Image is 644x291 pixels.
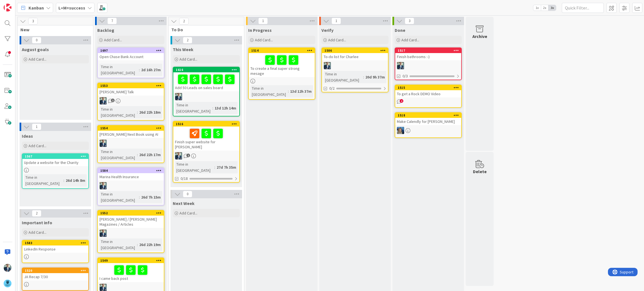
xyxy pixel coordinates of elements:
div: 1549 [100,259,164,263]
div: Update a website for the Charity [22,159,88,166]
span: 1 [258,18,268,24]
span: 2 [183,37,192,44]
div: Time in [GEOGRAPHIC_DATA] [100,149,137,161]
span: Add Card... [29,57,46,62]
div: 1514 [249,48,315,53]
div: I came back post [98,263,164,282]
div: 26d 22h 19m [138,242,162,248]
a: 1515To get a Rock DEMO Video [395,85,462,108]
span: New [20,27,86,32]
span: 1 [32,123,41,130]
a: 1520JA Recap 7/30 [22,268,89,291]
a: 1586To-do list for CharleeLBTime in [GEOGRAPHIC_DATA]:20d 9h 37m0/2 [321,47,389,92]
a: 1554[PERSON_NAME] Next Book using AILBTime in [GEOGRAPHIC_DATA]:26d 22h 17m [97,125,164,163]
div: MA [395,127,461,134]
a: 1583LinkedIn Response [22,240,89,263]
div: 13d 12h 14m [213,105,238,111]
div: 1518Make Calendly for [PERSON_NAME] [395,113,461,125]
div: 1518 [398,113,461,117]
a: 1516Finish super website for [PERSON_NAME]LBTime in [GEOGRAPHIC_DATA]:27d 7h 35m0/18 [173,121,240,183]
div: Finish super website for [PERSON_NAME] [173,127,239,151]
a: 1567Update a website for the CharityTime in [GEOGRAPHIC_DATA]:26d 14h 8m [22,153,89,189]
div: LB [98,230,164,237]
span: : [137,152,138,158]
span: 0/2 [329,85,335,91]
div: 1554[PERSON_NAME] Next Book using AI [98,126,164,138]
span: In Progress [248,27,272,33]
div: 1514 [251,49,315,53]
div: 1553 [100,84,164,88]
span: : [288,88,289,94]
div: 1584 [98,168,164,173]
span: : [139,194,140,200]
div: Time in [GEOGRAPHIC_DATA] [100,64,139,76]
img: MA [397,127,404,134]
div: LB [173,152,239,159]
div: 1520 [25,269,88,273]
div: 1552 [98,211,164,216]
span: This Week [173,47,193,52]
div: 1697 [100,49,164,53]
span: : [137,109,138,115]
span: 2 [400,99,403,103]
div: [PERSON_NAME] Next Book using AI [98,131,164,138]
div: Time in [GEOGRAPHIC_DATA] [324,71,363,83]
div: 1520 [22,268,88,273]
img: LB [100,230,107,237]
div: LB [322,62,388,69]
div: Delete [473,168,487,175]
div: 1583 [25,241,88,245]
span: Add Card... [29,230,46,235]
div: 1583 [22,240,88,245]
img: Visit kanbanzone.com [4,4,11,11]
span: : [139,67,140,73]
div: To create a final super strong mesage [249,53,315,77]
span: Add Card... [328,37,346,42]
div: 1520JA Recap 7/30 [22,268,88,280]
div: 1553[PERSON_NAME] Talk [98,83,164,96]
a: 1616Add 50 Leads on sales boardLBTime in [GEOGRAPHIC_DATA]:13d 12h 14m [173,67,240,116]
span: 1 [111,99,115,102]
div: 1697Open Chase Bank Account [98,48,164,60]
img: LB [100,182,107,189]
span: To Do [171,27,237,32]
div: 20d 9h 37m [364,74,386,80]
span: 2 [179,18,189,25]
span: : [212,105,213,111]
div: 1517 [398,49,461,53]
div: JA Recap 7/30 [22,273,88,280]
div: 1518 [395,113,461,118]
a: 1553[PERSON_NAME] TalkLBTime in [GEOGRAPHIC_DATA]:26d 22h 18m [97,83,164,121]
span: 2 [32,210,41,217]
a: 1514To create a final super strong mesageTime in [GEOGRAPHIC_DATA]:13d 12h 37m [248,47,315,100]
span: August goals [22,47,49,52]
span: Support [12,1,25,8]
img: LB [324,62,331,69]
div: 1567Update a website for the Charity [22,154,88,166]
div: 1549 [98,258,164,263]
div: To get a Rock DEMO Video [395,90,461,97]
span: 3 [28,18,38,25]
div: 1549I came back post [98,258,164,282]
div: Time in [GEOGRAPHIC_DATA] [100,106,137,118]
span: 3 [405,18,414,24]
input: Quick Filter... [562,3,604,13]
div: Make Calendly for [PERSON_NAME] [395,118,461,125]
div: [PERSON_NAME] Talk [98,88,164,96]
img: LB [397,62,404,69]
div: 1517 [395,48,461,53]
span: 1x [533,5,541,11]
span: Done [395,27,405,33]
div: 1554 [100,126,164,130]
span: 0/3 [402,73,408,79]
span: Add Card... [179,211,197,216]
div: 1516Finish super website for [PERSON_NAME] [173,121,239,151]
div: 1616 [173,67,239,72]
div: 1552[PERSON_NAME] / [PERSON_NAME] Magazines / Articles [98,211,164,228]
div: 1616 [176,68,239,72]
span: 1 [186,154,190,157]
div: LB [395,62,461,69]
span: Verify [321,27,333,33]
div: 26d 22h 17m [138,152,162,158]
div: LB [98,182,164,189]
